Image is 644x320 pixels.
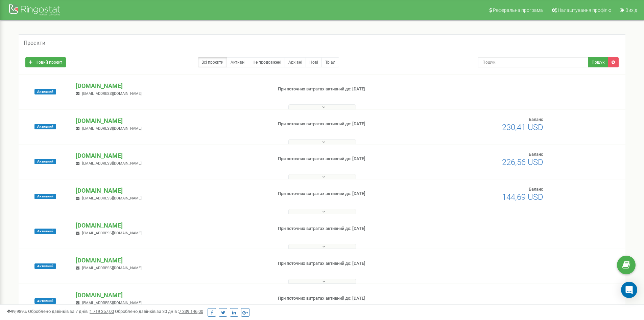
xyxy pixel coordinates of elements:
[227,57,249,67] a: Активні
[82,196,142,200] span: [EMAIL_ADDRESS][DOMAIN_NAME]
[28,309,114,314] span: Оброблено дзвінків за 7 днів :
[621,282,637,298] div: Open Intercom Messenger
[588,57,608,67] button: Пошук
[278,156,419,162] p: При поточних витратах активний до: [DATE]
[76,151,267,160] p: [DOMAIN_NAME]
[493,7,543,13] span: Реферальна програма
[285,57,306,67] a: Архівні
[278,191,419,197] p: При поточних витратах активний до: [DATE]
[82,266,142,270] span: [EMAIL_ADDRESS][DOMAIN_NAME]
[625,7,637,13] span: Вихід
[115,309,203,314] span: Оброблено дзвінків за 30 днів :
[321,57,339,67] a: Тріал
[34,159,56,164] span: Активний
[7,309,27,314] span: 99,989%
[278,121,419,127] p: При поточних витратах активний до: [DATE]
[502,192,543,202] span: 144,69 USD
[90,309,114,314] u: 1 719 357,00
[179,309,203,314] u: 7 339 146,00
[24,40,45,46] h5: Проєкти
[34,194,56,199] span: Активний
[198,57,227,67] a: Всі проєкти
[82,231,142,235] span: [EMAIL_ADDRESS][DOMAIN_NAME]
[25,57,66,67] a: Новий проєкт
[249,57,285,67] a: Не продовжені
[529,152,543,157] span: Баланс
[76,256,267,265] p: [DOMAIN_NAME]
[34,124,56,129] span: Активний
[529,187,543,192] span: Баланс
[76,291,267,300] p: [DOMAIN_NAME]
[34,89,56,94] span: Активний
[502,157,543,167] span: 226,56 USD
[76,221,267,230] p: [DOMAIN_NAME]
[82,301,142,305] span: [EMAIL_ADDRESS][DOMAIN_NAME]
[278,226,419,232] p: При поточних витратах активний до: [DATE]
[82,126,142,131] span: [EMAIL_ADDRESS][DOMAIN_NAME]
[502,123,543,132] span: 230,41 USD
[478,57,588,67] input: Пошук
[278,260,419,267] p: При поточних витратах активний до: [DATE]
[34,298,56,304] span: Активний
[34,229,56,234] span: Активний
[306,57,322,67] a: Нові
[529,117,543,122] span: Баланс
[278,295,419,302] p: При поточних витратах активний до: [DATE]
[76,82,267,90] p: [DOMAIN_NAME]
[34,263,56,269] span: Активний
[76,186,267,195] p: [DOMAIN_NAME]
[82,91,142,96] span: [EMAIL_ADDRESS][DOMAIN_NAME]
[278,86,419,92] p: При поточних витратах активний до: [DATE]
[558,7,611,13] span: Налаштування профілю
[76,116,267,125] p: [DOMAIN_NAME]
[82,161,142,166] span: [EMAIL_ADDRESS][DOMAIN_NAME]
